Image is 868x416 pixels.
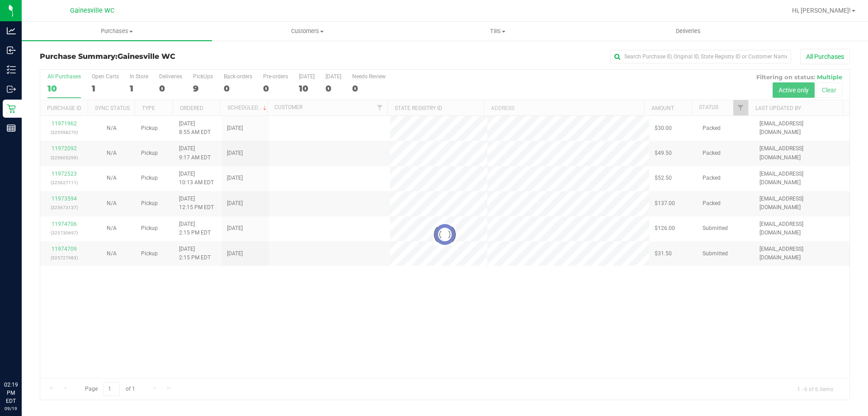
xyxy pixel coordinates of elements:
h3: Purchase Summary: [40,53,310,61]
inline-svg: Inventory [7,65,16,74]
button: All Purchases [800,49,850,64]
span: Gainesville WC [70,7,114,14]
p: 02:19 PM EDT [4,381,18,405]
span: Tills [403,27,592,35]
span: Purchases [22,27,212,35]
input: Search Purchase ID, Original ID, State Registry ID or Customer Name... [610,50,791,63]
a: Deliveries [593,22,783,41]
a: Purchases [22,22,212,41]
span: Gainesville WC [118,52,175,61]
span: Deliveries [664,27,713,35]
span: Customers [212,27,402,35]
inline-svg: Analytics [7,26,16,35]
span: Hi, [PERSON_NAME]! [792,7,851,14]
inline-svg: Reports [7,124,16,133]
p: 09/19 [4,405,18,412]
a: Tills [402,22,593,41]
inline-svg: Outbound [7,85,16,94]
inline-svg: Inbound [7,46,16,55]
a: Customers [212,22,402,41]
iframe: Resource center [9,344,36,371]
inline-svg: Retail [7,104,16,113]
